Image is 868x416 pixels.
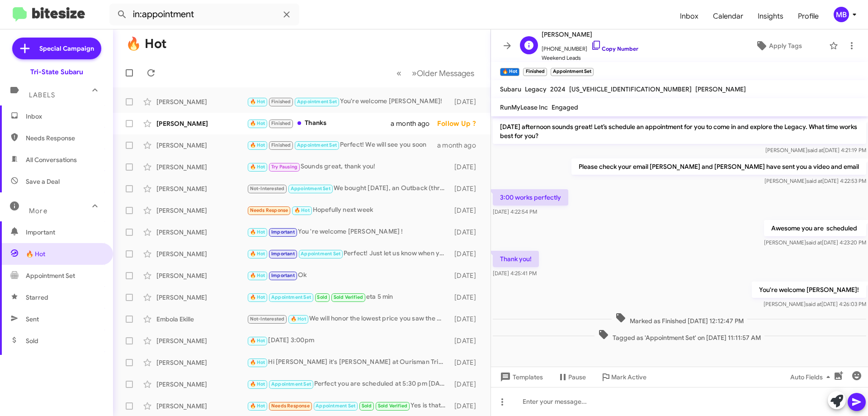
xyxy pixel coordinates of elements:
span: Sold [362,403,372,409]
div: [PERSON_NAME] [156,97,247,106]
span: Sent [26,315,39,324]
span: Appointment Set [271,381,311,387]
span: [PERSON_NAME] [542,29,638,40]
span: 🔥 Hot [250,381,265,387]
span: « [396,67,401,79]
button: MB [826,7,858,22]
div: [PERSON_NAME] [156,249,247,258]
div: [DATE] [450,163,483,172]
p: 3:00 works perfectly [493,189,568,206]
span: Appointment Set [297,142,337,148]
span: [DATE] 4:25:41 PM [493,270,537,277]
a: Copy Number [591,45,638,52]
p: [DATE] afternoon sounds great! Let’s schedule an appointment for you to come in and explore the L... [493,119,866,144]
div: Tri-State Subaru [30,67,83,77]
p: Please check your email [PERSON_NAME] and [PERSON_NAME] have sent you a video and email [571,158,866,175]
div: Perfect! We will see you soon [247,140,437,150]
div: [PERSON_NAME] [156,184,247,193]
a: Insights [750,3,791,29]
span: said at [806,239,822,246]
span: RunMyLease Inc [500,103,548,111]
span: Try Pausing [271,164,297,170]
span: said at [806,301,821,307]
span: Apply Tags [769,38,802,54]
div: [PERSON_NAME] [156,228,247,237]
span: Sold Verified [378,403,408,409]
span: Pause [568,369,586,385]
span: Starred [26,293,48,302]
span: Weekend Leads [542,53,638,62]
span: 🔥 Hot [250,403,265,409]
div: Perfect you are scheduled at 5:30 pm [DATE] [247,379,450,389]
span: More [29,207,47,215]
span: Save a Deal [26,177,60,186]
span: Finished [271,99,291,105]
div: [PERSON_NAME] [156,293,247,302]
button: Apply Tags [732,38,825,54]
div: [DATE] [450,97,483,106]
a: Calendar [706,3,750,29]
div: We bought [DATE], an Outback (through [PERSON_NAME]). Thanks. [247,183,450,194]
span: Needs Response [271,403,310,409]
span: 🔥 Hot [250,164,265,170]
span: [DATE] 4:22:54 PM [493,208,537,215]
button: Templates [491,369,550,385]
span: Important [271,251,295,257]
div: Perfect! Just let us know when you arrive around 1 or 2, and we'll be ready to assist you. Lookin... [247,249,450,259]
div: [PERSON_NAME] [156,380,247,389]
span: [PERSON_NAME] [DATE] 4:23:20 PM [764,239,866,246]
small: 🔥 Hot [500,68,519,76]
span: [PERSON_NAME] [DATE] 4:26:03 PM [764,301,866,307]
a: Inbox [673,3,706,29]
div: You're welcome [PERSON_NAME]! [247,96,450,107]
span: Not-Interested [250,316,285,322]
span: 🔥 Hot [250,338,265,344]
div: Embola Ekille [156,315,247,324]
span: 🔥 Hot [250,273,265,278]
div: [DATE] 3:00pm [247,335,450,346]
span: Appointment Set [271,294,311,300]
span: Older Messages [417,68,474,78]
span: [PHONE_NUMBER] [542,40,638,53]
span: Sold Verified [334,294,363,300]
small: Finished [523,68,547,76]
div: Hi [PERSON_NAME] it's [PERSON_NAME] at Ourisman Tri-State Subaru. Kick off Back to School with hu... [247,357,450,368]
span: 🔥 Hot [26,249,45,258]
h1: 🔥 Hot [126,37,167,51]
div: Follow Up ? [437,119,483,128]
input: Search [109,4,299,25]
span: 🔥 Hot [250,99,265,105]
button: Pause [550,369,593,385]
span: All Conversations [26,155,77,164]
button: Previous [391,64,407,82]
div: We will honor the lowest price you saw the market is changing daily can i schedule you [DATE] [247,314,450,324]
span: » [412,67,417,79]
div: eta 5 min [247,292,450,302]
span: [PERSON_NAME] [695,85,746,93]
div: [DATE] [450,184,483,193]
span: 🔥 Hot [250,142,265,148]
span: Finished [271,142,291,148]
div: [DATE] [450,336,483,345]
span: Templates [498,369,543,385]
span: Appointment Set [297,99,337,105]
div: a month ago [391,119,437,128]
span: 🔥 Hot [250,251,265,257]
span: Important [271,229,295,235]
span: Appointment Set [301,251,340,257]
p: Thank you! [493,251,539,267]
div: [DATE] [450,293,483,302]
span: Not-Interested [250,186,285,191]
div: [DATE] [450,249,483,258]
div: [PERSON_NAME] [156,358,247,367]
span: 2024 [550,85,566,93]
div: Ok [247,270,450,281]
span: 🔥 Hot [291,316,306,322]
a: Profile [791,3,826,29]
span: 🔥 Hot [250,294,265,300]
div: [PERSON_NAME] [156,163,247,172]
div: [PERSON_NAME] [156,271,247,280]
